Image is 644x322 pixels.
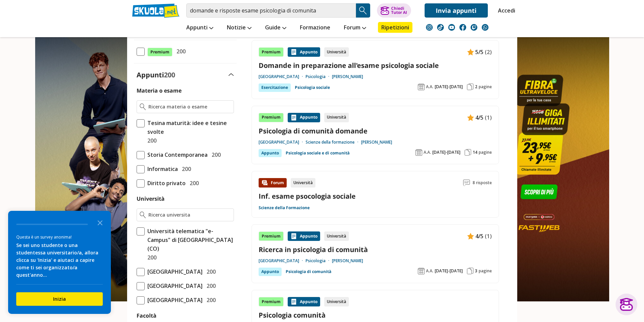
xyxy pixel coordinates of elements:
label: Facoltà [137,312,157,319]
a: Formazione [298,22,332,34]
a: Ripetizioni [378,22,412,33]
a: [GEOGRAPHIC_DATA] [259,74,306,79]
span: A.A. [424,150,431,155]
span: A.A. [426,84,433,90]
a: [PERSON_NAME] [332,258,363,264]
input: Ricerca universita [148,212,231,218]
div: Forum [259,178,287,188]
img: Pagine [467,268,474,274]
img: Ricerca materia o esame [140,103,146,110]
img: Anno accademico [415,149,422,156]
a: Scienze della formazione [306,140,361,145]
button: Search Button [356,3,370,18]
span: pagine [479,268,492,274]
div: Università [324,297,349,306]
a: Psicologia comunità [259,311,492,320]
img: Appunti contenuto [290,233,297,240]
span: 8 risposte [473,178,492,188]
span: 200 [145,136,157,145]
img: Anno accademico [418,268,425,274]
span: 200 [145,253,157,262]
img: Pagine [467,83,474,90]
span: [DATE]-[DATE] [435,268,463,274]
a: Psicologia sociale e di comunità [286,149,350,157]
a: Notizie [225,22,253,34]
div: Premium [259,113,284,122]
img: Appunti contenuto [467,233,474,240]
button: Close the survey [93,216,107,229]
div: Premium [259,47,284,57]
div: Chiedi Tutor AI [391,6,407,15]
img: Pagine [464,149,471,156]
a: Psicologia [306,74,332,79]
a: [PERSON_NAME] [361,140,392,145]
label: Materia o esame [137,87,182,94]
a: Inf. esame psocologia sociale [259,192,356,201]
span: 14 [473,150,477,155]
label: Appunti [137,70,175,79]
label: Università [137,195,165,202]
span: Tesina maturità: idee e tesine svolte [145,119,234,136]
img: Anno accademico [418,83,425,90]
img: Forum contenuto [261,179,268,186]
span: pagine [479,84,492,90]
img: Appunti contenuto [290,298,297,305]
div: Appunto [259,268,282,276]
span: 3 [475,268,477,274]
span: Informatica [145,165,178,173]
div: Appunto [288,297,320,306]
img: Appunti contenuto [467,114,474,121]
span: 200 [209,150,221,159]
span: 2 [475,84,477,90]
img: Commenti lettura [463,179,470,186]
img: Apri e chiudi sezione [229,73,234,76]
a: [GEOGRAPHIC_DATA] [259,140,306,145]
img: Cerca appunti, riassunti o versioni [358,5,368,16]
img: youtube [448,24,455,31]
img: twitch [471,24,477,31]
div: Università [324,231,349,241]
div: Esercitazione [259,83,291,92]
div: Appunto [259,149,282,157]
div: Appunto [288,113,320,122]
div: Università [291,178,315,188]
span: A.A. [426,268,433,274]
img: Ricerca universita [140,212,146,218]
div: Premium [259,231,284,241]
img: tiktok [437,24,444,31]
span: [DATE]-[DATE] [435,84,463,90]
img: Appunti contenuto [467,49,474,55]
a: Accedi [498,3,512,18]
div: Appunto [288,231,320,241]
input: Ricerca materia o esame [148,103,231,110]
span: [GEOGRAPHIC_DATA] [145,296,202,304]
span: Diritto privato [145,179,186,188]
img: WhatsApp [482,24,488,31]
span: Premium [147,48,172,56]
a: Ricerca in psicologia di comunità [259,245,492,254]
span: 200 [164,70,175,79]
span: 4/5 [475,113,483,122]
a: Forum [342,22,368,34]
a: Psicologia sociale [295,83,330,92]
a: Invia appunti [425,3,488,18]
div: Appunto [288,47,320,57]
div: Università [324,113,349,122]
span: 200 [187,179,199,188]
span: [GEOGRAPHIC_DATA] [145,267,202,276]
span: 200 [174,47,186,56]
a: Scienze della Formazione [259,205,310,210]
span: [GEOGRAPHIC_DATA] [145,281,202,290]
a: Psicologia di comunità domande [259,126,492,135]
div: Premium [259,297,284,306]
span: 5/5 [475,48,483,56]
div: Survey [8,211,111,314]
a: Domande in preparazione all'esame psicologia sociale [259,61,492,70]
span: 200 [204,281,216,290]
span: (2) [485,48,492,56]
a: Psicologia [306,258,332,264]
a: Appunti [185,22,215,34]
button: ChiediTutor AI [377,3,411,18]
span: [DATE]-[DATE] [432,150,460,155]
button: Inizia [16,292,103,306]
